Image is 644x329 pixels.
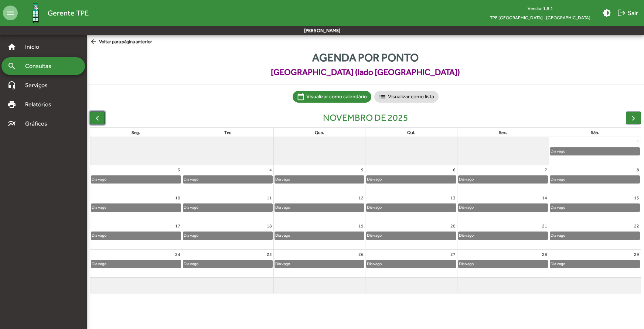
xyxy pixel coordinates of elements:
[297,93,304,100] mat-icon: calendar_today
[182,221,273,249] td: 18 de novembro de 2025
[87,66,644,79] span: [GEOGRAPHIC_DATA] (lado [GEOGRAPHIC_DATA])
[457,193,549,221] td: 14 de novembro de 2025
[633,221,641,231] a: 22 de novembro de 2025
[90,165,182,193] td: 3 de novembro de 2025
[183,260,199,267] div: Dia vago
[174,193,182,203] a: 10 de novembro de 2025
[274,249,365,277] td: 26 de novembro de 2025
[90,249,182,277] td: 24 de novembro de 2025
[130,128,142,137] a: segunda-feira
[459,260,474,267] div: Dia vago
[91,204,107,211] div: Dia vago
[635,165,641,175] a: 8 de novembro de 2025
[367,232,382,239] div: Dia vago
[24,1,48,25] img: Logo
[174,221,182,231] a: 17 de novembro de 2025
[182,165,273,193] td: 4 de novembro de 2025
[91,260,107,267] div: Dia vago
[7,119,16,128] mat-icon: multiline_chart
[543,165,549,175] a: 7 de novembro de 2025
[21,42,50,51] span: Início
[449,193,457,203] a: 13 de novembro de 2025
[275,232,290,239] div: Dia vago
[549,193,641,221] td: 15 de novembro de 2025
[459,232,474,239] div: Dia vago
[635,137,641,147] a: 1 de novembro de 2025
[406,128,417,137] a: quinta-feira
[174,250,182,259] a: 24 de novembro de 2025
[367,260,382,267] div: Dia vago
[7,81,16,90] mat-icon: headset_mic
[449,250,457,259] a: 27 de novembro de 2025
[541,193,549,203] a: 14 de novembro de 2025
[541,250,549,259] a: 28 de novembro de 2025
[633,193,641,203] a: 15 de novembro de 2025
[274,221,365,249] td: 19 de novembro de 2025
[323,112,408,123] h2: novembro de 2025
[91,232,107,239] div: Dia vago
[549,221,641,249] td: 22 de novembro de 2025
[360,165,365,175] a: 5 de novembro de 2025
[367,176,382,183] div: Dia vago
[268,165,273,175] a: 4 de novembro de 2025
[550,232,566,239] div: Dia vago
[365,193,457,221] td: 13 de novembro de 2025
[3,6,18,20] mat-icon: menu
[90,38,152,46] span: Voltar para página anterior
[589,128,601,137] a: sábado
[614,6,641,20] button: Sair
[459,176,474,183] div: Dia vago
[90,221,182,249] td: 17 de novembro de 2025
[357,193,365,203] a: 12 de novembro de 2025
[275,260,290,267] div: Dia vago
[313,128,326,137] a: quarta-feira
[223,128,233,137] a: terça-feira
[549,249,641,277] td: 29 de novembro de 2025
[550,204,566,211] div: Dia vago
[293,91,371,103] mat-chip: Visualizar como calendário
[379,93,386,100] mat-icon: list
[484,13,596,22] span: TPE [GEOGRAPHIC_DATA] - [GEOGRAPHIC_DATA]
[484,4,596,13] div: Versão: 1.8.1
[176,165,182,175] a: 3 de novembro de 2025
[21,81,58,90] span: Serviços
[274,165,365,193] td: 5 de novembro de 2025
[357,250,365,259] a: 26 de novembro de 2025
[183,204,199,211] div: Dia vago
[182,193,273,221] td: 11 de novembro de 2025
[87,49,644,66] span: Agenda por ponto
[182,249,273,277] td: 25 de novembro de 2025
[541,221,549,231] a: 21 de novembro de 2025
[550,176,566,183] div: Dia vago
[497,128,508,137] a: sexta-feira
[275,176,290,183] div: Dia vago
[367,204,382,211] div: Dia vago
[550,148,566,155] div: Dia vago
[90,193,182,221] td: 10 de novembro de 2025
[550,260,566,267] div: Dia vago
[457,221,549,249] td: 21 de novembro de 2025
[365,249,457,277] td: 27 de novembro de 2025
[357,221,365,231] a: 19 de novembro de 2025
[265,250,273,259] a: 25 de novembro de 2025
[549,165,641,193] td: 8 de novembro de 2025
[602,8,611,17] mat-icon: brightness_medium
[7,100,16,109] mat-icon: print
[617,8,626,17] mat-icon: logout
[457,165,549,193] td: 7 de novembro de 2025
[265,221,273,231] a: 18 de novembro de 2025
[7,42,16,51] mat-icon: home
[549,137,641,165] td: 1 de novembro de 2025
[459,204,474,211] div: Dia vago
[48,7,89,19] span: Gerente TPE
[365,221,457,249] td: 20 de novembro de 2025
[183,232,199,239] div: Dia vago
[183,176,199,183] div: Dia vago
[21,100,61,109] span: Relatórios
[274,193,365,221] td: 12 de novembro de 2025
[90,38,99,46] mat-icon: arrow_back
[617,6,638,20] span: Sair
[452,165,457,175] a: 6 de novembro de 2025
[275,204,290,211] div: Dia vago
[374,91,439,103] mat-chip: Visualizar como lista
